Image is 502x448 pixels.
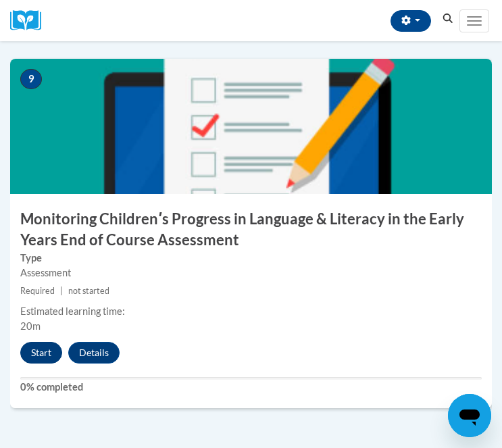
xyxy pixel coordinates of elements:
[20,69,42,89] span: 9
[68,286,109,296] span: not started
[20,320,41,332] span: 20m
[20,286,55,296] span: Required
[10,59,492,194] img: Course Image
[20,251,482,266] label: Type
[10,10,51,31] img: Logo brand
[391,10,431,32] button: Account Settings
[20,342,62,364] button: Start
[68,342,120,364] button: Details
[10,209,492,251] h3: Monitoring Childrenʹs Progress in Language & Literacy in the Early Years End of Course Assessment
[448,394,491,437] iframe: Button to launch messaging window
[10,10,51,31] a: Cox Campus
[438,11,458,27] button: Search
[20,266,482,280] div: Assessment
[20,380,482,395] label: 0% completed
[60,286,63,296] span: |
[20,304,482,319] div: Estimated learning time:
